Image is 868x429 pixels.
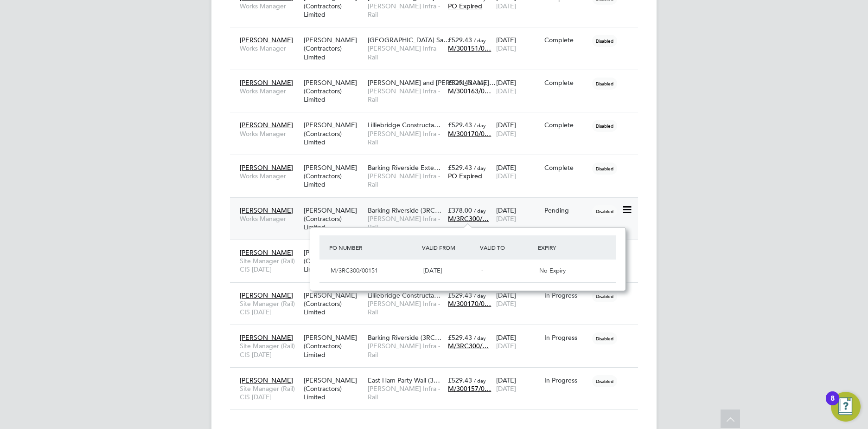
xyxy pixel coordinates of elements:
div: [PERSON_NAME] (Contractors) Limited [301,74,365,109]
span: PO Expired [448,2,482,10]
span: [PERSON_NAME] Infra - Rail [368,214,443,231]
a: [PERSON_NAME]Works Manager[PERSON_NAME] (Contractors) LimitedBarking Riverside (3RC…[PERSON_NAME]... [237,201,638,209]
a: [PERSON_NAME]Works Manager[PERSON_NAME] (Contractors) Limited[GEOGRAPHIC_DATA] Sa…[PERSON_NAME] I... [237,31,638,39]
span: / day [474,79,486,86]
span: Disabled [592,78,617,90]
span: [PERSON_NAME] Infra - Rail [368,384,443,401]
span: £529.43 [448,163,472,172]
span: / day [474,164,486,171]
div: [PERSON_NAME] (Contractors) Limited [301,201,365,236]
div: In Progress [544,376,588,384]
span: No Expiry [539,266,566,274]
span: [DATE] [496,214,516,223]
a: [PERSON_NAME]Works Manager[PERSON_NAME] (Contractors) LimitedBarking Riverside Exte…[PERSON_NAME]... [237,158,638,166]
span: M/300157/0… [448,384,491,393]
span: Disabled [592,120,617,132]
span: Site Manager (Rail) CIS [DATE] [240,342,299,358]
span: [DATE] [423,266,442,274]
span: M/300151/0… [448,44,491,52]
span: £529.43 [448,121,472,129]
span: £378.00 [448,206,472,214]
span: Works Manager [240,44,299,52]
span: Disabled [592,35,617,47]
span: M/300170/0… [448,299,491,308]
a: [PERSON_NAME]Site Manager (Rail) CIS [DATE][PERSON_NAME] (Contractors) LimitedLilliebridge Constr... [237,286,638,294]
div: [PERSON_NAME] (Contractors) Limited [301,286,365,321]
span: / day [474,37,486,44]
div: Expiry [536,239,594,256]
div: [PERSON_NAME] (Contractors) Limited [301,31,365,66]
div: Complete [544,78,588,87]
span: [PERSON_NAME] [240,248,293,257]
div: [PERSON_NAME] (Contractors) Limited [301,329,365,364]
span: Disabled [592,162,617,175]
div: Complete [544,163,588,172]
span: M/300163/0… [448,87,491,95]
span: [PERSON_NAME] Infra - Rail [368,130,443,146]
div: In Progress [544,333,588,342]
span: [PERSON_NAME] Infra - Rail [368,342,443,358]
span: £529.43 [448,291,472,299]
span: [PERSON_NAME] Infra - Rail [368,172,443,188]
span: [DATE] [496,384,516,393]
div: [DATE] [494,371,542,397]
span: / day [474,122,486,129]
span: Site Manager (Rail) CIS [DATE] [240,384,299,401]
span: Works Manager [240,2,299,10]
span: M/3RC300/00151 [331,266,378,274]
span: M/3RC300/… [448,342,489,350]
span: [PERSON_NAME] [240,163,293,172]
span: £529.43 [448,36,472,44]
span: / day [474,292,486,299]
div: Pending [544,206,588,214]
div: PO Number [327,239,420,256]
span: PO Expired [448,172,482,180]
div: 8 [830,398,835,410]
span: [PERSON_NAME] Infra - Rail [368,44,443,61]
span: Site Manager (Rail) CIS [DATE] [240,299,299,316]
span: Lilliebridge Constructa… [368,121,440,129]
span: [PERSON_NAME] Infra - Rail [368,87,443,104]
div: Complete [544,36,588,44]
div: Valid To [478,239,536,256]
a: [PERSON_NAME]Site Manager (Rail) CIS [DATE][PERSON_NAME] (Contractors) LimitedBarking Riverside (... [237,328,638,336]
span: [PERSON_NAME] [240,376,293,384]
div: [DATE] [494,286,542,312]
span: [PERSON_NAME] Infra - Rail [368,2,443,19]
a: [PERSON_NAME]Works Manager[PERSON_NAME] (Contractors) LimitedLilliebridge Constructa…[PERSON_NAME... [237,116,638,123]
div: [DATE] [494,116,542,142]
div: In Progress [544,291,588,299]
div: [DATE] [494,159,542,185]
span: Barking Riverside (3RC… [368,206,441,214]
a: [PERSON_NAME]Works Manager[PERSON_NAME] (Contractors) Limited[PERSON_NAME] and [PERSON_NAME]…[PER... [237,73,638,81]
span: [GEOGRAPHIC_DATA] Sa… [368,36,450,44]
div: [PERSON_NAME] (Contractors) Limited [301,116,365,151]
div: [DATE] [494,74,542,100]
span: Disabled [592,375,617,387]
span: - [481,266,483,274]
div: [PERSON_NAME] (Contractors) Limited [301,244,365,279]
span: £529.43 [448,376,472,384]
span: [PERSON_NAME] [240,78,293,87]
span: [PERSON_NAME] Infra - Rail [368,299,443,316]
span: Disabled [592,290,617,302]
span: Site Manager (Rail) CIS [DATE] [240,257,299,273]
span: Works Manager [240,130,299,138]
div: Complete [544,121,588,129]
span: [DATE] [496,44,516,52]
span: Lilliebridge Constructa… [368,291,440,299]
div: [DATE] [494,329,542,355]
div: [PERSON_NAME] (Contractors) Limited [301,371,365,406]
span: / day [474,334,486,341]
div: [DATE] [494,201,542,227]
span: East Ham Party Wall (3… [368,376,440,384]
span: £529.43 [448,333,472,342]
a: [PERSON_NAME]Site Manager (Rail) CIS [DATE][PERSON_NAME] (Contractors) LimitedEast Ham Party Wall... [237,371,638,379]
div: [PERSON_NAME] (Contractors) Limited [301,159,365,194]
span: Disabled [592,205,617,217]
span: [PERSON_NAME] [240,291,293,299]
span: [DATE] [496,130,516,138]
span: Barking Riverside Exte… [368,163,440,172]
span: Works Manager [240,87,299,95]
span: / day [474,207,486,214]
